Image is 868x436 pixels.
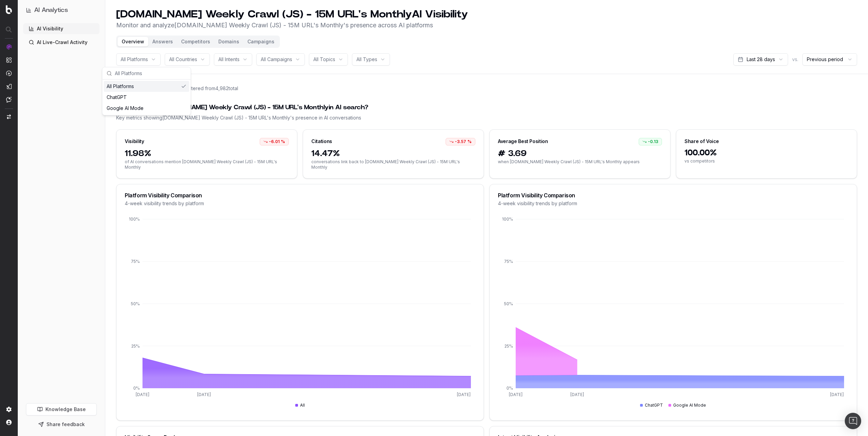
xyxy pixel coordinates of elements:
div: -0.13 [639,138,662,145]
span: of AI conversations mention [DOMAIN_NAME] Weekly Crawl (JS) - 15M URL's Monthly [125,159,289,170]
img: Analytics [6,44,12,50]
span: vs. [792,56,798,63]
img: Setting [6,407,12,412]
span: All Intents [218,56,240,63]
tspan: 0% [506,385,513,391]
tspan: [DATE] [830,392,844,397]
button: Share feedback [26,418,97,431]
div: Key metrics showing [DOMAIN_NAME] Weekly Crawl (JS) - 15M URL's Monthly 's presence in AI convers... [116,114,857,121]
div: All [295,403,305,408]
h1: AI Analytics [34,5,68,15]
button: Campaigns [243,37,279,46]
tspan: 50% [131,301,140,306]
div: Platform Visibility Comparison [498,193,849,198]
tspan: [DATE] [457,392,471,397]
button: Competitors [177,37,214,46]
span: conversations link back to [DOMAIN_NAME] Weekly Crawl (JS) - 15M URL's Monthly [311,159,475,170]
div: Share of Voice [684,138,719,145]
h1: [DOMAIN_NAME] Weekly Crawl (JS) - 15M URL's Monthly AI Visibility [116,8,468,20]
div: Platform Visibility Comparison [125,193,475,198]
button: AI Analytics [26,5,97,15]
div: ChatGPT [640,403,663,408]
span: All Platforms [121,56,148,63]
span: % [281,139,285,144]
tspan: 25% [131,343,140,349]
div: -6.01 [260,138,289,145]
img: Assist [6,97,12,102]
p: Monitor and analyze [DOMAIN_NAME] Weekly Crawl (JS) - 15M URL's Monthly 's presence across AI pla... [116,20,468,30]
span: # 3.69 [498,148,662,159]
button: Answers [148,37,177,46]
input: All Platforms [115,67,187,80]
span: when [DOMAIN_NAME] Weekly Crawl (JS) - 15M URL's Monthly appears [498,159,662,165]
div: 4-week visibility trends by platform [125,200,475,207]
tspan: 50% [504,301,513,306]
button: Overview [118,37,148,46]
div: Visibility [125,138,144,145]
div: Google AI Mode [104,103,189,114]
tspan: 75% [131,259,140,264]
div: Google AI Mode [668,403,706,408]
span: 11.98% [125,148,289,159]
div: How visible is [DOMAIN_NAME] Weekly Crawl (JS) - 15M URL's Monthly in AI search? [116,103,857,112]
div: Open Intercom Messenger [845,413,861,429]
div: 4-week visibility trends by platform [498,200,849,207]
a: AI Visibility [23,23,99,34]
span: 100.00% [684,147,849,158]
tspan: [DATE] [136,392,149,397]
img: Studio [6,84,12,89]
tspan: 0% [133,385,140,391]
div: -3.57 [446,138,475,145]
div: All Platforms [104,81,189,92]
tspan: [DATE] [570,392,584,397]
a: AI Live-Crawl Activity [23,37,99,48]
tspan: 75% [504,259,513,264]
img: Botify logo [6,5,12,14]
span: All Topics [313,56,335,63]
button: Domains [214,37,243,46]
img: Intelligence [6,57,12,63]
img: Activation [6,70,12,76]
tspan: 100% [129,216,140,222]
div: Suggestions [103,80,191,115]
tspan: 25% [504,343,513,349]
img: My account [6,420,12,425]
tspan: [DATE] [197,392,211,397]
span: vs competitors [684,158,849,164]
span: 14.47% [311,148,475,159]
tspan: [DATE] [509,392,523,397]
div: Average Best Position [498,138,548,145]
img: Switch project [7,114,11,119]
span: All Countries [169,56,197,63]
span: filtered from 4,982 total [188,85,238,92]
span: All Campaigns [261,56,292,63]
div: ChatGPT [104,92,189,103]
tspan: 100% [502,216,513,222]
a: Knowledge Base [26,403,97,416]
span: % [467,139,472,144]
div: Citations [311,138,332,145]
